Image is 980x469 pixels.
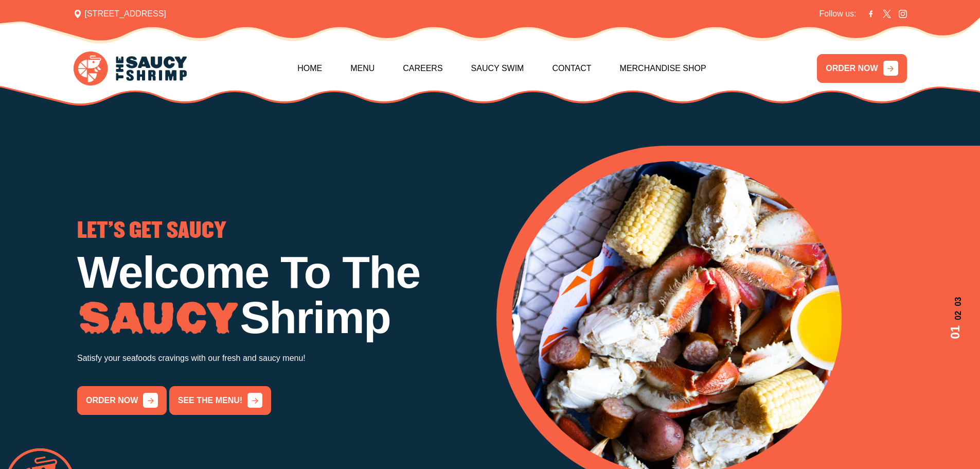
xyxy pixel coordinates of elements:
[74,51,187,86] img: logo
[297,46,322,91] a: Home
[169,386,271,415] a: See the menu!
[77,250,484,340] h1: Welcome To The Shrimp
[350,46,375,91] a: Menu
[819,8,856,20] span: Follow us:
[620,46,706,91] a: Merchandise Shop
[946,311,965,320] span: 02
[817,54,906,83] a: ORDER NOW
[77,221,226,241] span: LET'S GET SAUCY
[77,351,484,366] p: Satisfy your seafoods cravings with our fresh and saucy menu!
[946,297,965,306] span: 03
[74,8,166,20] span: [STREET_ADDRESS]
[77,302,240,335] img: Image
[77,221,484,414] div: 1 / 3
[471,46,524,91] a: Saucy Swim
[946,325,965,339] span: 01
[552,46,591,91] a: Contact
[77,386,167,415] a: order now
[403,46,442,91] a: Careers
